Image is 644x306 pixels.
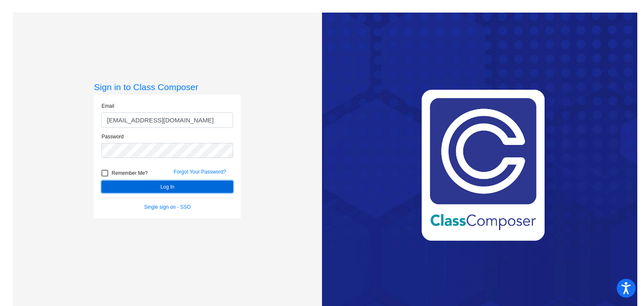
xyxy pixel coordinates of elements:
[94,82,241,92] h3: Sign in to Class Composer
[174,169,226,175] a: Forgot Your Password?
[144,204,191,210] a: Single sign on - SSO
[101,102,114,110] label: Email
[101,181,233,193] button: Log In
[112,168,148,178] span: Remember Me?
[101,133,124,140] label: Password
